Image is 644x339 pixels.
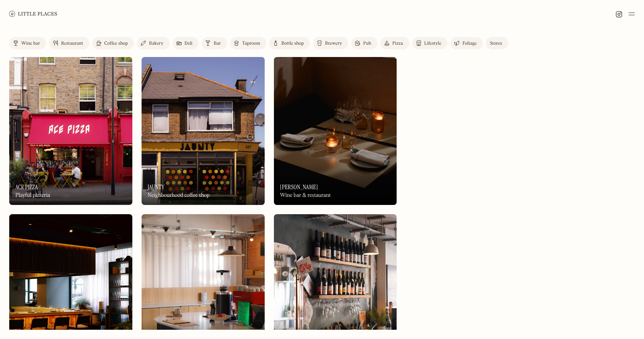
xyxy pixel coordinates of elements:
[9,57,132,205] a: Ace PizzaAce PizzaAce PizzaPlayful pizzeria
[486,37,508,49] a: Stores
[281,41,304,46] div: Bottle shop
[15,192,50,199] div: Playful pizzeria
[214,41,221,46] div: Bar
[363,41,371,46] div: Pub
[380,37,409,49] a: Pizza
[450,37,483,49] a: Foliage
[392,41,403,46] div: Pizza
[9,57,132,205] img: Ace Pizza
[21,41,40,46] div: Wine bar
[325,41,342,46] div: Brewery
[269,37,310,49] a: Bottle shop
[137,37,169,49] a: Bakery
[61,41,83,46] div: Restaurant
[15,183,38,191] h3: Ace Pizza
[313,37,348,49] a: Brewery
[92,37,134,49] a: Coffee shop
[424,41,441,46] div: Lifestyle
[142,57,265,205] img: Jaunty
[274,57,397,205] img: Luna
[202,37,227,49] a: Bar
[9,37,46,49] a: Wine bar
[148,183,165,191] h3: Jaunty
[173,37,199,49] a: Deli
[230,37,266,49] a: Taproom
[148,192,210,199] div: Neighbourhood coffee shop
[490,41,502,46] div: Stores
[412,37,447,49] a: Lifestyle
[142,57,265,205] a: JauntyJauntyJauntyNeighbourhood coffee shop
[280,183,318,191] h3: [PERSON_NAME]
[185,41,193,46] div: Deli
[49,37,89,49] a: Restaurant
[149,41,163,46] div: Bakery
[104,41,128,46] div: Coffee shop
[462,41,477,46] div: Foliage
[280,192,331,199] div: Wine bar & restaurant
[351,37,377,49] a: Pub
[274,57,397,205] a: LunaLuna[PERSON_NAME]Wine bar & restaurant
[242,41,260,46] div: Taproom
